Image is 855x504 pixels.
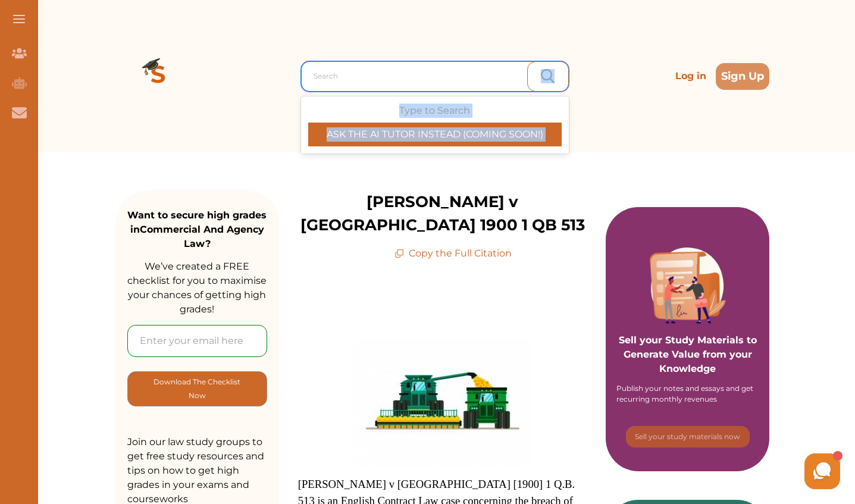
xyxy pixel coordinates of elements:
[353,339,532,467] img: reaping--300x214.jpg
[127,371,267,406] button: [object Object]
[650,248,726,324] img: Purple card image
[308,104,562,146] div: Type to Search
[152,375,243,403] p: Download The Checklist Now
[569,450,843,492] iframe: HelpCrunch
[394,246,512,261] p: Copy the Full Citation
[279,190,606,237] p: [PERSON_NAME] v [GEOGRAPHIC_DATA] 1900 1 QB 513
[716,63,769,90] button: Sign Up
[616,383,759,405] div: Publish your notes and essays and get recurring monthly revenues
[127,261,267,315] span: We’ve created a FREE checklist for you to maximise your chances of getting high grades!
[541,69,555,83] img: search_icon
[115,33,201,119] img: Logo
[308,127,562,142] p: ASK THE AI TUTOR INSTEAD (COMING SOON!)
[618,300,757,376] p: Sell your Study Materials to Generate Value from your Knowledge
[127,325,267,357] input: Enter your email here
[671,64,711,88] p: Log in
[635,431,740,442] p: Sell your study materials now
[626,426,750,447] button: [object Object]
[127,209,267,249] strong: Want to secure high grades in Commercial And Agency Law ?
